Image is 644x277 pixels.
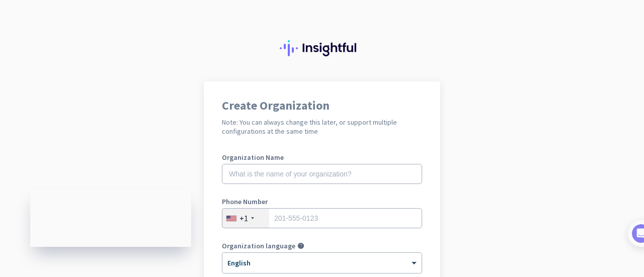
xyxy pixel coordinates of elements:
label: Organization language [222,242,295,249]
img: Insightful [280,40,364,56]
input: 201-555-0123 [222,208,422,228]
label: Phone Number [222,198,422,205]
label: Organization Name [222,154,422,161]
div: +1 [239,213,248,223]
h1: Create Organization [222,100,422,112]
i: help [297,242,304,249]
iframe: Insightful Status [30,189,191,247]
h2: Note: You can always change this later, or support multiple configurations at the same time [222,118,422,136]
input: What is the name of your organization? [222,164,422,184]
